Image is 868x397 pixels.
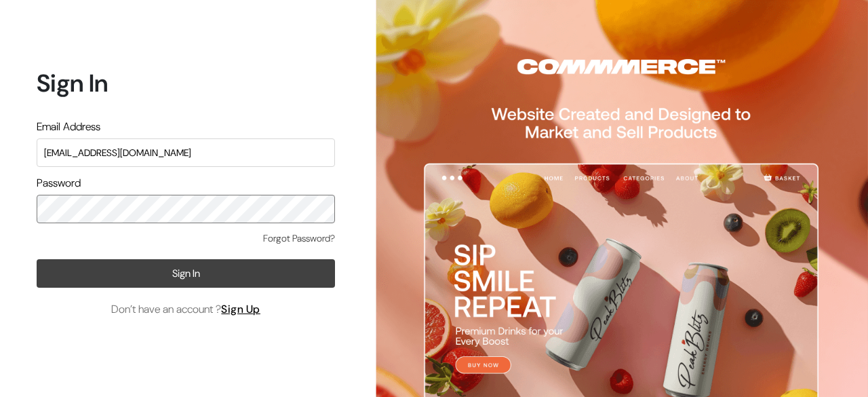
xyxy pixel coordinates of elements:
[111,301,260,318] span: Don’t have an account ?
[37,175,81,191] label: Password
[37,69,335,98] h1: Sign In
[37,119,100,135] label: Email Address
[221,302,260,316] a: Sign Up
[263,231,335,246] a: Forgot Password?
[37,259,335,288] button: Sign In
